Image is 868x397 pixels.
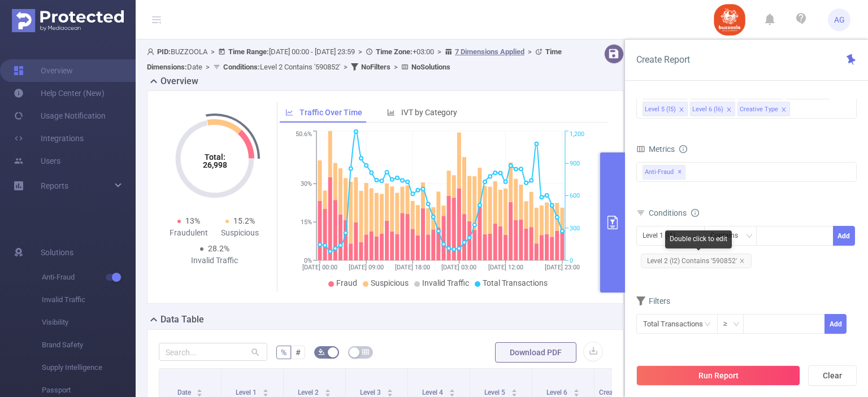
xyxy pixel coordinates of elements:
div: Sort [511,387,518,394]
i: icon: caret-down [387,392,393,395]
tspan: 0 [570,257,573,264]
li: Level 6 (l6) [690,102,735,116]
b: No Solutions [411,63,450,71]
tspan: [DATE] 18:00 [395,264,430,271]
span: Solutions [41,241,73,264]
button: Add [833,226,855,246]
span: 28.2% [208,244,229,253]
i: icon: close [679,107,684,114]
b: Time Zone: [376,47,413,56]
i: icon: caret-up [324,387,331,391]
span: > [202,63,213,71]
span: Fraud [336,278,357,287]
i: icon: down [733,321,740,329]
tspan: 26,998 [202,160,227,169]
i: icon: caret-up [262,387,268,391]
div: ≥ [723,315,735,333]
span: Level 2 [298,389,320,396]
span: Date [177,389,193,396]
a: Help Center (New) [14,82,105,104]
span: # [296,348,301,357]
div: Sort [573,387,580,394]
b: Time Range: [228,47,269,56]
i: icon: caret-up [449,387,455,391]
tspan: [DATE] 00:00 [302,264,337,271]
i: icon: close [726,107,732,114]
li: Creative Type [737,102,790,116]
i: icon: caret-up [511,387,517,391]
i: icon: caret-down [449,392,455,395]
i: icon: bg-colors [318,348,325,355]
span: Level 5 [484,389,507,396]
tspan: 600 [570,193,580,200]
i: icon: info-circle [679,145,687,153]
tspan: [DATE] 23:00 [545,264,580,271]
tspan: [DATE] 12:00 [488,264,523,271]
span: % [281,348,287,357]
i: icon: table [362,348,369,355]
i: icon: caret-down [262,392,268,395]
span: Brand Safety [42,334,136,356]
div: Suspicious [215,227,266,239]
i: icon: caret-down [324,392,331,395]
tspan: Total: [204,152,225,162]
div: Sort [387,387,393,394]
span: Level 1 [236,389,258,396]
div: Sort [196,387,203,394]
i: icon: caret-down [511,392,517,395]
span: Invalid Traffic [422,278,469,287]
div: Level 5 (l5) [645,102,676,117]
span: > [434,47,445,56]
button: Download PDF [495,342,576,363]
span: ✕ [678,165,682,179]
span: > [207,47,218,56]
i: icon: caret-down [573,392,579,395]
u: 7 Dimensions Applied [455,47,524,56]
div: Level 6 (l6) [692,102,723,117]
div: Sort [449,387,455,394]
tspan: 30% [301,180,312,187]
span: Traffic Over Time [300,108,362,117]
input: Search... [159,343,267,361]
span: Conditions [649,208,699,217]
span: Invalid Traffic [42,289,136,311]
span: Level 4 [422,389,445,396]
i: icon: close [739,258,745,264]
span: > [340,63,351,71]
span: > [355,47,366,56]
tspan: [DATE] 09:00 [349,264,384,271]
div: Creative Type [740,102,778,117]
span: Suspicious [371,278,409,287]
a: Reports [41,174,68,197]
tspan: [DATE] 03:00 [441,264,476,271]
span: Metrics [636,145,675,154]
tspan: 900 [570,160,580,167]
b: No Filters [361,63,390,71]
a: Integrations [14,127,84,150]
span: Level 3 [360,389,383,396]
button: Run Report [636,365,800,386]
span: Visibility [42,311,136,334]
li: Level 5 (l5) [643,102,688,116]
h2: Overview [160,75,198,88]
span: Create Report [636,54,690,65]
span: 13% [185,216,200,225]
div: Double click to edit [665,230,732,248]
a: Overview [14,59,73,82]
span: AG [834,8,845,31]
b: Conditions : [223,63,260,71]
span: > [390,63,401,71]
button: Clear [808,365,857,386]
span: Supply Intelligence [42,356,136,379]
i: icon: down [746,233,753,241]
a: Users [14,150,60,172]
div: Fraudulent [163,227,215,239]
span: Total Transactions [483,278,548,287]
img: Protected Media [12,9,124,32]
tspan: 1,200 [570,131,584,138]
tspan: 50.6% [296,131,312,138]
i: icon: caret-up [387,387,393,391]
span: Level 2 Contains '590852' [223,63,340,71]
div: Sort [262,387,269,394]
span: Level 6 [546,389,569,396]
